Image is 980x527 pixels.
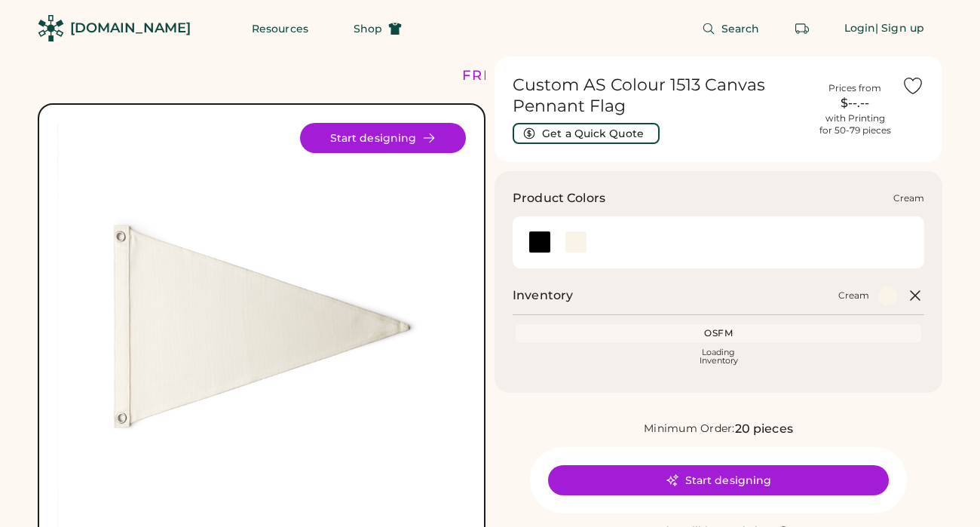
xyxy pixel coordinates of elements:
button: Start designing [548,465,889,495]
div: Cream [838,290,869,302]
span: Search [721,23,760,34]
button: Search [684,14,778,44]
div: OSFM [519,327,918,339]
button: Start designing [300,123,466,153]
div: Cream [893,192,924,204]
h3: Product Colors [513,189,605,207]
img: Rendered Logo - Screens [38,15,64,41]
span: Shop [354,23,382,34]
div: $--.-- [817,94,893,112]
h1: Custom AS Colour 1513 Canvas Pennant Flag [513,75,808,117]
div: FREE SHIPPING [462,66,592,86]
div: Minimum Order: [644,421,735,437]
div: 20 pieces [735,420,793,438]
div: with Printing for 50-79 pieces [819,112,891,136]
div: | Sign up [875,21,924,36]
div: Loading Inventory [700,348,738,365]
h2: Inventory [513,286,573,305]
button: Get a Quick Quote [513,123,660,144]
div: [DOMAIN_NAME] [70,19,191,38]
button: Shop [335,14,420,44]
div: Login [844,21,876,36]
button: Retrieve an order [787,14,817,44]
div: Prices from [828,82,881,94]
button: Resources [234,14,326,44]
